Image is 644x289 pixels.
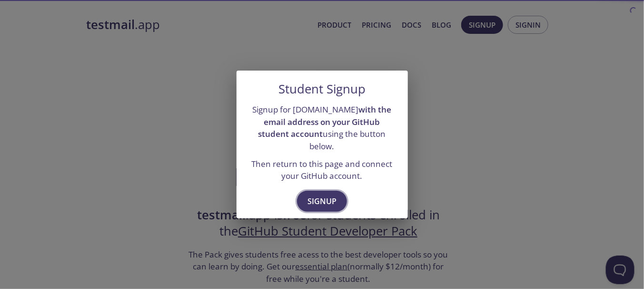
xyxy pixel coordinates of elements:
p: Signup for [DOMAIN_NAME] using the button below. [248,103,396,153]
button: Signup [297,191,347,212]
span: Signup [307,195,337,208]
h5: Student Signup [278,82,366,96]
strong: with the email address on your GitHub student account [258,104,392,139]
p: Then return to this page and connect your GitHub account. [248,158,396,182]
